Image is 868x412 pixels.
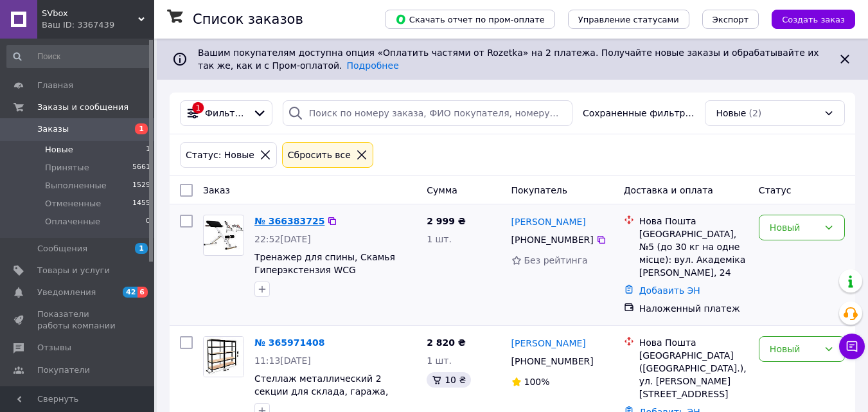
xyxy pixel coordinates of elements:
button: Чат с покупателем [839,334,865,359]
div: Новый [770,342,819,356]
a: Тренажер для спины, Скамья Гиперэкстензия WCG [254,252,395,275]
span: Отзывы [37,342,71,354]
input: Поиск по номеру заказа, ФИО покупателя, номеру телефона, Email, номеру накладной [283,100,572,126]
span: Сообщения [37,243,87,255]
img: Фото товару [204,220,244,251]
span: 11:13[DATE] [254,355,311,366]
a: Создать заказ [759,13,855,24]
span: Уведомления [37,287,96,298]
span: Заказ [203,185,230,195]
span: 100% [524,377,550,387]
span: Заказы и сообщения [37,102,128,113]
span: 2 999 ₴ [427,216,466,226]
div: Ваш ID: 3367439 [42,19,154,31]
span: 1 шт. [427,355,452,366]
span: [PHONE_NUMBER] [511,235,594,245]
div: [GEOGRAPHIC_DATA], №5 (до 30 кг на одне місце): вул. Академіка [PERSON_NAME], 24 [639,228,748,279]
span: Отмененные [45,198,101,210]
input: Поиск [6,45,152,68]
span: 42 [123,287,137,298]
div: Нова Пошта [639,336,748,349]
span: [PHONE_NUMBER] [511,356,594,366]
span: Оплаченные [45,216,100,228]
span: Фильтры [205,107,247,120]
span: Показатели работы компании [37,309,119,332]
div: Наложенный платеж [639,302,748,315]
span: 6 [137,287,148,298]
div: Новый [770,220,819,235]
div: Нова Пошта [639,215,748,228]
span: 5661 [132,162,150,174]
span: Заказы [37,123,69,135]
a: Стеллаж металлический 2 секции для склада, гаража, магазина и подвала чёрный [254,373,389,409]
span: (2) [748,108,761,118]
span: Новые [716,107,746,120]
a: Фото товару [203,215,244,256]
span: Создать заказ [782,15,845,24]
div: [GEOGRAPHIC_DATA] ([GEOGRAPHIC_DATA].), ул. [PERSON_NAME][STREET_ADDRESS] [639,349,748,400]
span: 1 [135,243,148,254]
span: 1529 [132,180,150,192]
button: Управление статусами [568,10,689,29]
span: Покупатели [37,364,90,376]
span: Товары и услуги [37,265,110,276]
button: Экспорт [702,10,759,29]
span: SVbox [42,8,138,19]
span: Экспорт [713,15,748,24]
h1: Список заказов [193,12,303,27]
span: Главная [37,80,73,91]
span: Покупатель [511,185,568,195]
span: 22:52[DATE] [254,234,311,244]
div: Статус: Новые [183,148,257,162]
span: Выполненные [45,180,107,192]
a: [PERSON_NAME] [511,215,586,228]
span: 1 [146,144,150,156]
div: 10 ₴ [427,372,471,388]
span: Доставка и оплата [624,185,713,195]
div: Сбросить все [285,148,353,162]
span: 2 820 ₴ [427,337,466,348]
span: 1 [135,123,148,134]
span: Принятые [45,162,89,174]
a: Фото товару [203,336,244,377]
span: 0 [146,216,150,228]
span: Без рейтинга [524,255,588,265]
span: 1455 [132,198,150,210]
a: № 365971408 [254,337,324,348]
img: Фото товару [204,337,244,377]
button: Создать заказ [772,10,855,29]
span: Статус [759,185,792,195]
span: Скачать отчет по пром-оплате [395,13,545,25]
span: Сумма [427,185,457,195]
span: Управление статусами [578,15,679,24]
button: Скачать отчет по пром-оплате [385,10,555,29]
a: Добавить ЭН [639,285,700,296]
a: Подробнее [347,60,399,71]
span: 1 шт. [427,234,452,244]
span: Вашим покупателям доступна опция «Оплатить частями от Rozetka» на 2 платежа. Получайте новые зака... [198,48,819,71]
span: Сохраненные фильтры: [583,107,695,120]
a: [PERSON_NAME] [511,337,586,350]
a: № 366383725 [254,216,324,226]
span: Новые [45,144,73,156]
